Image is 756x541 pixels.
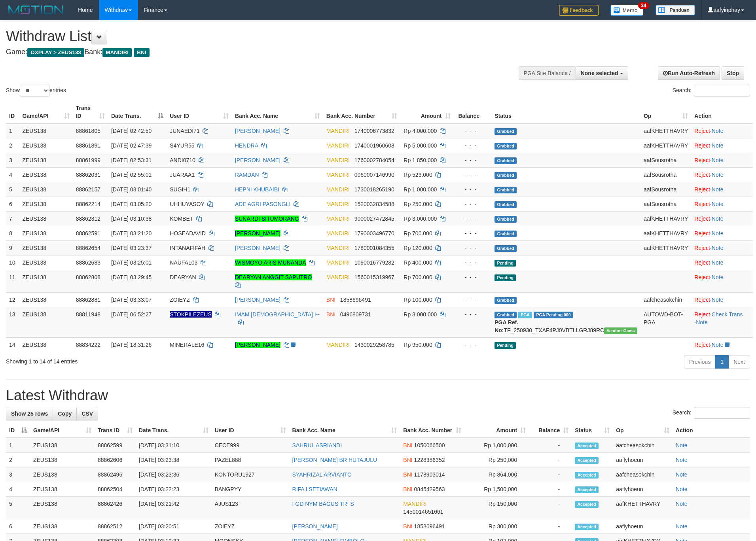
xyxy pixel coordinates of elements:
span: Copy 1858696491 to clipboard [340,297,371,303]
span: [DATE] 03:10:38 [111,216,152,222]
span: 88811948 [76,311,100,318]
span: [DATE] 02:55:01 [111,172,152,178]
div: - - - [457,142,489,149]
span: 88862591 [76,230,100,236]
a: Note [676,457,688,463]
th: Action [691,101,753,123]
th: Date Trans.: activate to sort column ascending [136,423,212,438]
span: INTANAFIFAH [170,245,205,251]
span: MANDIRI [326,142,350,149]
span: BNI [326,297,335,303]
td: 3 [6,153,19,167]
th: Bank Acc. Number: activate to sort column ascending [400,423,464,438]
button: None selected [576,66,628,80]
span: [DATE] 02:53:31 [111,157,152,163]
a: [PERSON_NAME] BR HUTAJULU [292,457,377,463]
span: Copy 0060007146990 to clipboard [354,172,394,178]
th: ID: activate to sort column descending [6,423,30,438]
img: MOTION_logo.png [6,4,66,16]
a: Run Auto-Refresh [658,66,720,80]
td: ZEUS138 [19,337,72,352]
a: Note [712,297,724,303]
span: DEARYAN [170,274,196,280]
td: ZEUS138 [19,123,72,138]
span: Grabbed [495,216,517,223]
th: Status: activate to sort column ascending [572,423,613,438]
td: 1 [6,438,30,453]
td: aafKHETTHAVRY [640,211,691,226]
span: 88861805 [76,128,100,134]
h1: Withdraw List [6,28,496,44]
span: JUNAEDI71 [170,128,199,134]
span: MANDIRI [326,201,350,207]
th: User ID: activate to sort column ascending [167,101,232,123]
td: 4 [6,167,19,182]
span: ANDI0710 [170,157,195,163]
td: ZEUS138 [19,270,72,292]
span: [DATE] 03:21:20 [111,230,152,236]
span: KOMBET [170,216,193,222]
div: Showing 1 to 14 of 14 entries [6,354,309,365]
td: 12 [6,292,19,307]
a: Note [712,230,724,236]
td: 88862606 [95,453,136,467]
div: - - - [457,229,489,237]
td: · [691,270,753,292]
td: 5 [6,182,19,197]
a: HEPNI KHUBAIBI [235,186,279,193]
span: Copy 9000027472845 to clipboard [354,216,394,222]
div: - - - [457,156,489,164]
h4: Game: Bank: [6,48,496,56]
span: MANDIRI [326,245,350,251]
span: Rp 3.000.000 [404,311,437,318]
span: MANDIRI [326,128,350,134]
span: 88861891 [76,142,100,149]
a: Previous [684,355,716,369]
span: Rp 700.000 [404,230,432,236]
span: NAUFAL03 [170,259,197,266]
td: aafKHETTHAVRY [640,123,691,138]
td: 2 [6,453,30,467]
a: [PERSON_NAME] [235,297,280,303]
a: Reject [694,128,710,134]
th: Bank Acc. Name: activate to sort column ascending [232,101,323,123]
a: Note [712,201,724,207]
td: aaflyhoeun [613,453,673,467]
th: Amount: activate to sort column ascending [464,423,529,438]
div: - - - [457,127,489,135]
span: BNI [403,442,412,448]
th: Action [673,423,750,438]
a: Reject [694,186,710,193]
span: Copy 1760002784054 to clipboard [354,157,394,163]
span: 88862808 [76,274,100,280]
span: Rp 120.000 [404,245,432,251]
span: Copy 0496809731 to clipboard [340,311,371,318]
td: AUTOWD-BOT-PGA [640,307,691,337]
a: Copy [53,407,77,420]
td: · [691,337,753,352]
td: 9 [6,240,19,255]
a: [PERSON_NAME] [235,128,280,134]
td: [DATE] 03:31:10 [136,438,212,453]
td: · [691,182,753,197]
div: - - - [457,296,489,304]
span: Copy 1050066500 to clipboard [414,442,445,448]
span: MANDIRI [326,259,350,266]
span: BNI [134,48,149,57]
span: Vendor URL: https://trx31.1velocity.biz [604,327,637,334]
a: CSV [76,407,98,420]
span: [DATE] 02:42:50 [111,128,152,134]
div: - - - [457,200,489,208]
span: [DATE] 03:29:45 [111,274,152,280]
a: Reject [694,230,710,236]
th: Game/API: activate to sort column ascending [19,101,72,123]
a: Reject [694,311,710,318]
td: Rp 250,000 [464,453,529,467]
span: SUGIH1 [170,186,190,193]
span: Grabbed [495,187,517,193]
td: 88862599 [95,438,136,453]
a: [PERSON_NAME] [235,342,280,348]
div: - - - [457,259,489,267]
th: Trans ID: activate to sort column ascending [95,423,136,438]
a: RAMDAN [235,172,259,178]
